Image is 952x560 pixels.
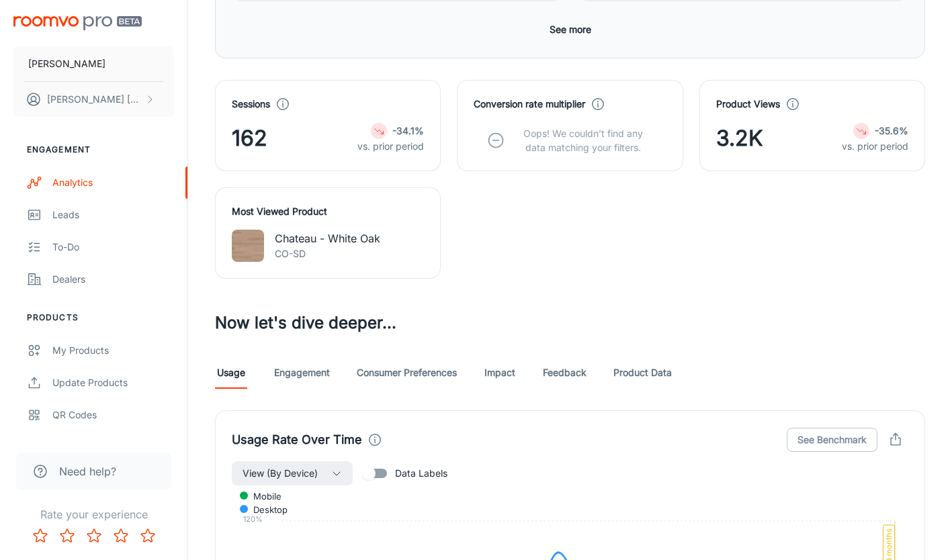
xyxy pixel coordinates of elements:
span: desktop [243,504,288,516]
p: [PERSON_NAME] [28,56,105,71]
button: See Benchmark [787,428,877,452]
p: vs. prior period [842,139,908,154]
a: Feedback [543,357,587,389]
button: Rate 2 star [54,522,81,549]
img: Chateau - White Oak [232,230,264,262]
button: [PERSON_NAME] [13,46,174,81]
div: Update Products [52,375,174,390]
span: mobile [243,490,282,502]
h4: Usage Rate Over Time [232,430,362,449]
strong: -35.6% [875,125,908,136]
button: [PERSON_NAME] [PERSON_NAME] [13,82,174,117]
button: View (By Device) [232,461,353,485]
p: vs. prior period [357,139,424,154]
button: Rate 3 star [81,522,107,549]
p: [PERSON_NAME] [PERSON_NAME] [47,92,142,107]
button: Rate 1 star [27,522,54,549]
span: View (By Device) [243,465,318,481]
a: Consumer Preferences [357,357,457,389]
span: Data Labels [395,466,447,481]
div: QR Codes [52,408,174,422]
p: Rate your experience [11,506,177,522]
a: Usage [215,357,247,389]
h4: Sessions [232,97,270,111]
strong: -34.1% [392,125,424,136]
span: 3.2K [716,122,763,154]
button: Rate 5 star [134,522,161,549]
button: See more [544,17,597,42]
p: Oops! We couldn’t find any data matching your filters. [513,126,653,154]
div: Analytics [52,175,174,190]
span: 162 [232,122,267,154]
span: Need help? [59,463,116,479]
p: CO-SD [275,246,380,261]
div: Dealers [52,272,174,287]
h4: Conversion rate multiplier [474,97,585,111]
a: Product Data [613,357,672,389]
tspan: 120% [243,514,263,524]
h4: Product Views [716,97,780,111]
button: Rate 4 star [107,522,134,549]
h4: Most Viewed Product [232,204,424,219]
div: To-do [52,240,174,254]
img: Roomvo PRO Beta [13,16,142,30]
a: Engagement [274,357,330,389]
a: Impact [484,357,516,389]
div: Leads [52,207,174,222]
div: My Products [52,343,174,358]
p: Chateau - White Oak [275,230,380,246]
h3: Now let's dive deeper... [215,311,925,335]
